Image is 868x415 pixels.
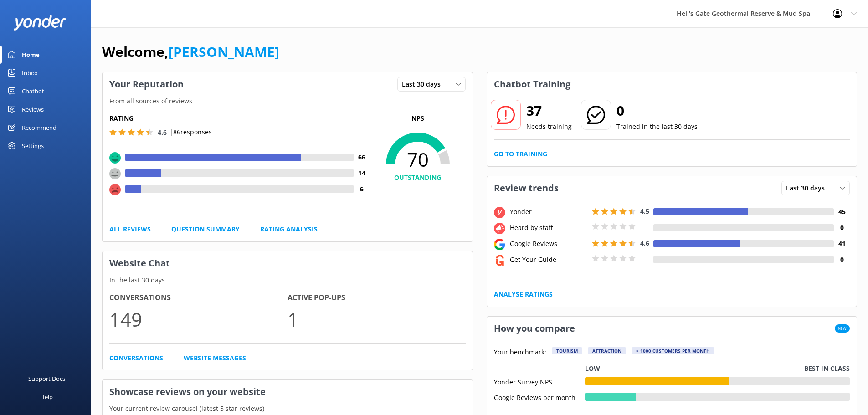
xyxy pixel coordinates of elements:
div: Heard by staff [508,223,590,233]
div: > 1000 customers per month [632,347,714,354]
p: From all sources of reviews [103,96,473,106]
h4: Active Pop-ups [288,292,466,304]
div: Settings [22,137,44,155]
h3: How you compare [487,317,582,340]
span: Last 30 days [786,183,830,193]
p: 149 [109,304,288,334]
h4: 0 [834,255,850,265]
a: Question Summary [171,224,240,234]
p: 1 [288,304,466,334]
p: Best in class [804,364,850,374]
span: 4.6 [640,239,649,247]
h3: Your Reputation [103,72,190,96]
h4: OUTSTANDING [370,173,466,183]
a: Website Messages [184,353,246,363]
h4: Conversations [109,292,288,304]
div: Support Docs [28,369,65,388]
div: Attraction [588,347,626,354]
h4: 6 [354,184,370,194]
h3: Website Chat [103,251,473,275]
p: Needs training [526,122,572,132]
h4: 0 [834,223,850,233]
div: Home [22,46,40,64]
h3: Showcase reviews on your website [103,380,473,404]
p: Low [585,364,600,374]
a: Rating Analysis [260,224,318,234]
a: All Reviews [109,224,151,234]
h4: 14 [354,168,370,178]
a: [PERSON_NAME] [169,42,279,61]
span: New [835,324,850,333]
div: Get Your Guide [508,255,590,265]
span: 4.6 [158,128,167,137]
a: Analyse Ratings [494,289,553,299]
div: Google Reviews [508,239,590,249]
p: In the last 30 days [103,275,473,285]
p: Your benchmark: [494,347,546,358]
h1: Welcome, [102,41,279,63]
h4: 66 [354,152,370,162]
div: Reviews [22,100,44,118]
p: NPS [370,113,466,123]
div: Yonder [508,207,590,217]
div: Inbox [22,64,38,82]
h2: 0 [616,100,698,122]
span: 70 [370,148,466,171]
h4: 41 [834,239,850,249]
a: Go to Training [494,149,547,159]
h3: Chatbot Training [487,72,577,96]
p: | 86 responses [169,127,212,137]
h3: Review trends [487,176,565,200]
p: Trained in the last 30 days [616,122,698,132]
h4: 45 [834,207,850,217]
a: Conversations [109,353,163,363]
h5: Rating [109,113,370,123]
span: Last 30 days [402,79,446,89]
img: yonder-white-logo.png [14,15,66,30]
div: Google Reviews per month [494,393,585,401]
p: Your current review carousel (latest 5 star reviews) [103,404,473,414]
div: Recommend [22,118,56,137]
div: Tourism [552,347,582,354]
div: Help [40,388,53,406]
h2: 37 [526,100,572,122]
div: Yonder Survey NPS [494,377,585,385]
span: 4.5 [640,207,649,215]
div: Chatbot [22,82,44,100]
